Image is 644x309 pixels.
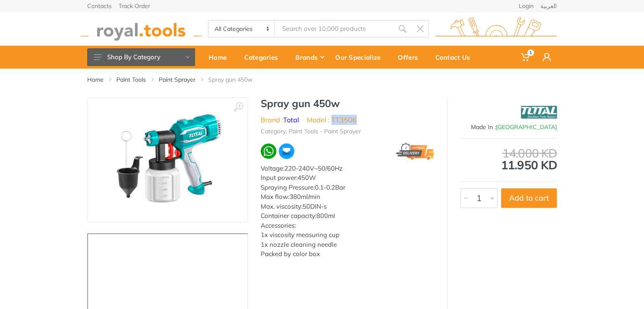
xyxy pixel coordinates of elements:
img: Total [521,102,557,123]
li: Category: Paint Tools - Paint Sprayer [261,127,361,136]
div: 1x viscosity measuring cup [261,230,434,240]
div: Home [203,48,238,66]
a: العربية [540,3,557,9]
h1: Spray gun 450w [261,97,434,110]
a: Paint Sprayer [159,75,195,84]
a: Total [283,116,299,124]
select: Category [209,21,275,37]
div: Accessories: [261,221,434,231]
a: Offers [392,46,429,69]
li: Spray gun 450w [208,75,265,84]
div: Our Specialize [329,48,392,66]
div: 1x nozzle cleaning needle [261,240,434,250]
div: 11.950 KD [460,147,557,171]
a: Login [519,3,534,9]
div: Packed by color box [261,249,434,259]
div: Spraying Pressure:0.1-0.2Bar [261,183,434,193]
img: royal.tools Logo [435,17,557,41]
a: Track Order [118,3,150,9]
a: Our Specialize [329,46,392,69]
a: Home [203,46,238,69]
div: Max flow:380ml/min [261,192,434,202]
button: Shop By Category [87,48,195,66]
div: Voltage:220-240V~50/60Hz [261,164,434,174]
img: royal.tools Logo [80,17,202,41]
div: Offers [392,48,429,66]
div: Contact Us [429,48,482,66]
div: Container capacity:800ml [261,211,434,221]
div: Made In : [460,123,557,132]
li: Brand : [261,115,299,125]
span: [GEOGRAPHIC_DATA] [496,123,557,131]
img: wa.webp [261,143,276,159]
div: 14.000 KD [460,147,557,159]
a: Paint Tools [116,75,146,84]
a: Home [87,75,104,84]
a: Contact Us [429,46,482,69]
button: Add to cart [501,188,557,208]
img: express.png [396,143,434,160]
img: Royal Tools - Spray gun 450w [106,107,229,213]
div: Max. viscosity:50DIN-s [261,202,434,212]
nav: breadcrumb [87,75,557,84]
a: 1 [515,46,537,69]
li: Model : TT3506 [307,115,357,125]
div: Categories [238,48,289,66]
div: Brands [289,48,329,66]
a: Contacts [87,3,112,9]
input: Site search [275,20,394,38]
img: ma.webp [278,143,295,160]
span: 1 [527,50,534,56]
div: Input power:450W [261,173,434,183]
a: Categories [238,46,289,69]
